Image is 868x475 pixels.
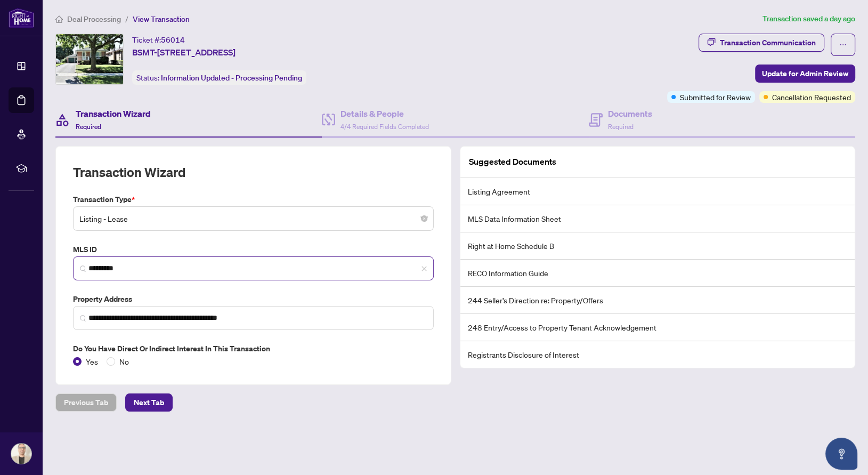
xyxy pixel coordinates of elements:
label: Do you have direct or indirect interest in this transaction [73,343,434,355]
span: 4/4 Required Fields Completed [340,123,429,131]
span: 56014 [161,35,185,45]
label: MLS ID [73,244,434,255]
article: Transaction saved a day ago [762,13,855,25]
label: Property Address [73,293,434,305]
h2: Transaction Wizard [73,164,185,181]
span: BSMT-[STREET_ADDRESS] [132,46,236,59]
span: Information Updated - Processing Pending [161,73,302,83]
span: View Transaction [133,14,190,24]
button: Transaction Communication [699,34,824,52]
span: Listing - Lease [79,208,427,229]
li: 248 Entry/Access to Property Tenant Acknowledgement [460,314,855,341]
img: Profile Icon [11,444,31,464]
span: close [421,265,427,272]
span: home [55,15,63,23]
li: Registrants Disclosure of Interest [460,341,855,368]
article: Suggested Documents [469,155,556,168]
div: Ticket #: [132,34,185,46]
button: Open asap [825,438,857,470]
label: Transaction Type [73,194,434,205]
li: RECO Information Guide [460,260,855,287]
img: logo [9,8,34,28]
button: Previous Tab [55,393,117,412]
span: No [115,356,133,367]
li: Right at Home Schedule B [460,232,855,260]
span: Deal Processing [67,14,121,24]
button: Next Tab [125,393,173,412]
li: / [125,13,128,25]
span: Submitted for Review [680,91,751,103]
span: Required [76,123,101,131]
li: 244 Seller’s Direction re: Property/Offers [460,287,855,314]
span: Cancellation Requested [772,91,851,103]
span: ellipsis [839,41,847,49]
img: search_icon [80,315,86,321]
li: Listing Agreement [460,178,855,205]
span: Yes [82,356,102,367]
span: close-circle [421,215,427,222]
div: Status: [132,70,306,85]
h4: Documents [608,107,652,120]
span: Update for Admin Review [762,65,848,82]
div: Transaction Communication [720,34,816,51]
img: search_icon [80,265,86,272]
img: IMG-W12433008_1.jpg [56,34,123,84]
span: Required [608,123,634,131]
h4: Transaction Wizard [76,107,151,120]
li: MLS Data Information Sheet [460,205,855,232]
button: Update for Admin Review [755,65,855,83]
span: Next Tab [134,394,164,411]
h4: Details & People [340,107,429,120]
